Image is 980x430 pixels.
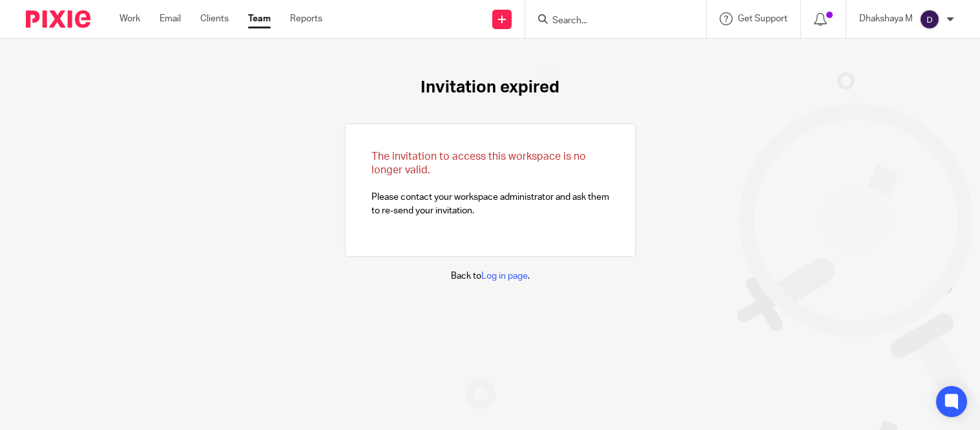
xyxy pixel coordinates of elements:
p: Back to . [451,270,530,283]
a: Work [120,12,140,25]
h1: Invitation expired [421,78,559,98]
img: svg%3E [919,9,940,30]
p: Please contact your workspace administrator and ask them to re-send your invitation. [371,150,609,217]
a: Team [248,12,271,25]
input: Search [551,16,667,27]
span: The invitation to access this workspace is no longer valid. [371,151,586,175]
a: Email [160,12,181,25]
span: Get Support [738,14,787,23]
p: Dhakshaya M [859,12,913,25]
a: Log in page [481,272,528,281]
img: Pixie [26,10,90,28]
a: Clients [200,12,229,25]
a: Reports [290,12,322,25]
